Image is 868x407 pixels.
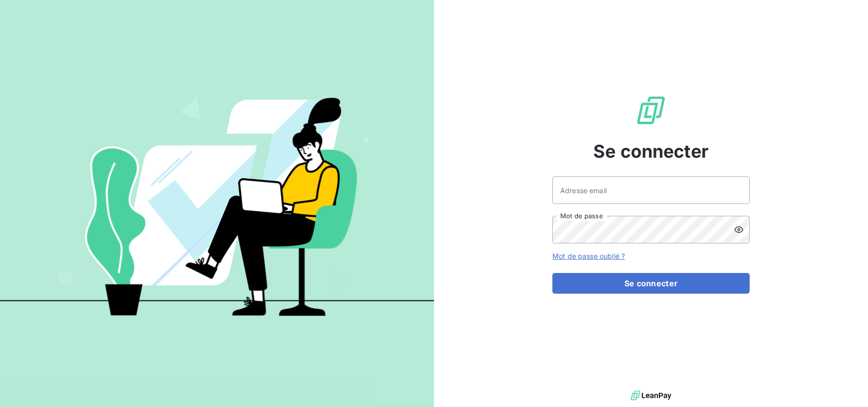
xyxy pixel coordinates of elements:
[552,176,750,204] input: placeholder
[552,273,750,294] button: Se connecter
[635,95,667,126] img: Logo LeanPay
[552,252,625,260] a: Mot de passe oublié ?
[593,138,709,165] span: Se connecter
[631,388,671,403] img: logo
